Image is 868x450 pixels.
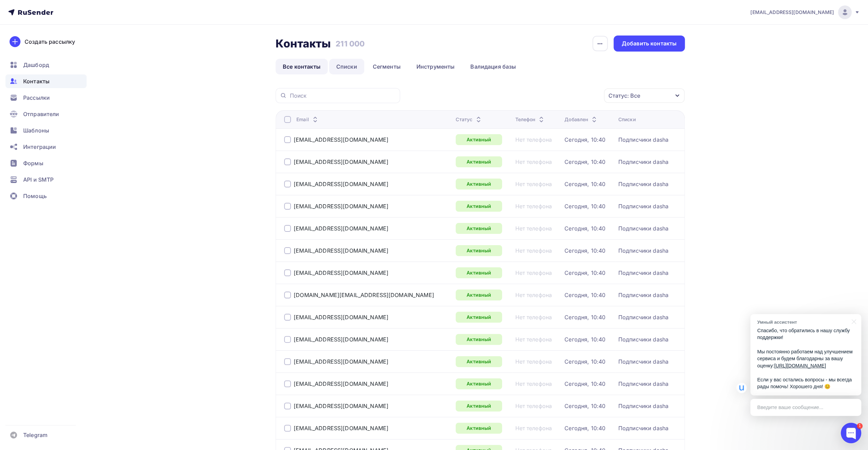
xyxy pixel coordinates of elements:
[564,269,605,276] div: Сегодня, 10:40
[618,403,668,409] a: Подписчики dasha
[618,136,668,143] div: Подписчики dasha
[564,292,605,298] a: Сегодня, 10:40
[23,94,50,102] span: Рассылки
[23,192,47,200] span: Помощь
[618,181,668,187] div: Подписчики dasha
[515,336,552,343] a: Нет телефона
[456,134,502,145] div: Активный
[456,201,502,212] div: Активный
[23,159,43,167] span: Формы
[564,158,605,165] a: Сегодня, 10:40
[294,380,388,387] a: [EMAIL_ADDRESS][DOMAIN_NAME]
[296,116,319,123] div: Email
[564,247,605,254] div: Сегодня, 10:40
[294,358,388,365] a: [EMAIL_ADDRESS][DOMAIN_NAME]
[463,59,523,74] a: Валидация базы
[515,158,552,165] a: Нет телефона
[564,425,605,432] a: Сегодня, 10:40
[564,380,605,387] div: Сегодня, 10:40
[618,269,668,276] a: Подписчики dasha
[564,403,605,409] a: Сегодня, 10:40
[5,107,87,121] a: Отправители
[294,425,388,432] a: [EMAIL_ADDRESS][DOMAIN_NAME]
[618,425,668,432] div: Подписчики dasha
[564,203,605,210] a: Сегодня, 10:40
[515,203,552,210] a: Нет телефона
[515,292,552,298] a: Нет телефона
[564,181,605,187] a: Сегодня, 10:40
[564,136,605,143] a: Сегодня, 10:40
[294,203,388,210] div: [EMAIL_ADDRESS][DOMAIN_NAME]
[515,314,552,321] a: Нет телефона
[618,380,668,387] a: Подписчики dasha
[23,77,49,85] span: Контакты
[515,425,552,432] div: Нет телефона
[456,223,502,234] a: Активный
[564,314,605,321] div: Сегодня, 10:40
[515,403,552,409] a: Нет телефона
[276,59,328,74] a: Все контакты
[515,225,552,232] a: Нет телефона
[23,431,47,439] span: Telegram
[294,403,388,409] a: [EMAIL_ADDRESS][DOMAIN_NAME]
[456,378,502,389] a: Активный
[294,336,388,343] a: [EMAIL_ADDRESS][DOMAIN_NAME]
[336,39,365,48] h3: 211 000
[366,59,408,74] a: Сегменты
[5,91,87,104] a: Рассылки
[757,319,848,325] div: Умный ассистент
[618,292,668,298] div: Подписчики dasha
[618,158,668,165] a: Подписчики dasha
[456,312,502,323] div: Активный
[456,156,502,167] a: Активный
[329,59,364,74] a: Списки
[757,327,854,390] p: Спасибо, что обратились в нашу службу поддержки! Мы постоянно работаем над улучшением сервиса и б...
[5,74,87,88] a: Контакты
[456,423,502,434] a: Активный
[294,269,388,276] a: [EMAIL_ADDRESS][DOMAIN_NAME]
[456,356,502,367] a: Активный
[564,336,605,343] div: Сегодня, 10:40
[456,400,502,411] a: Активный
[294,181,388,187] a: [EMAIL_ADDRESS][DOMAIN_NAME]
[294,314,388,321] div: [EMAIL_ADDRESS][DOMAIN_NAME]
[515,269,552,276] a: Нет телефона
[5,124,87,137] a: Шаблоны
[515,358,552,365] div: Нет телефона
[515,181,552,187] a: Нет телефона
[774,363,826,368] a: [URL][DOMAIN_NAME]
[618,358,668,365] a: Подписчики dasha
[564,225,605,232] a: Сегодня, 10:40
[857,423,863,429] div: 1
[618,336,668,343] a: Подписчики dasha
[618,247,668,254] div: Подписчики dasha
[5,58,87,72] a: Дашборд
[515,116,545,123] div: Телефон
[456,290,502,300] a: Активный
[294,247,388,254] div: [EMAIL_ADDRESS][DOMAIN_NAME]
[456,267,502,278] div: Активный
[564,358,605,365] div: Сегодня, 10:40
[618,225,668,232] a: Подписчики dasha
[456,179,502,189] a: Активный
[294,158,388,165] div: [EMAIL_ADDRESS][DOMAIN_NAME]
[23,143,56,151] span: Интеграции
